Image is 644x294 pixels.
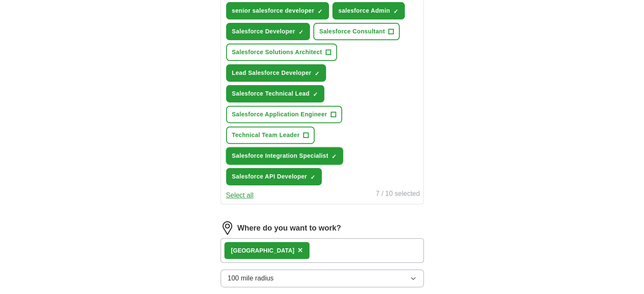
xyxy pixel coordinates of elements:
button: Technical Team Leader [226,126,315,144]
button: Salesforce API Developer✓ [226,168,322,185]
button: Salesforce Technical Lead✓ [226,85,325,102]
button: Select all [226,190,254,201]
span: Salesforce API Developer [232,172,307,181]
div: 7 / 10 selected [376,189,420,201]
span: Salesforce Technical Lead [232,89,310,98]
button: 100 mile radius [221,269,424,287]
span: salesforce Admin [338,6,390,15]
button: Salesforce Consultant [313,23,400,40]
span: Salesforce Solutions Architect [232,48,322,57]
button: Salesforce Integration Specialist✓ [226,147,343,165]
span: Technical Team Leader [232,131,300,140]
div: [GEOGRAPHIC_DATA] [231,246,295,255]
button: salesforce Admin✓ [332,2,405,19]
span: senior salesforce developer [232,6,315,15]
button: senior salesforce developer✓ [226,2,329,19]
button: Salesforce Solutions Architect [226,44,337,61]
span: Salesforce Consultant [319,27,385,36]
img: location.png [221,221,234,235]
span: ✓ [313,91,318,98]
span: ✓ [299,29,304,36]
span: ✓ [318,8,323,15]
span: Lead Salesforce Developer [232,69,312,77]
span: ✓ [393,8,398,15]
span: Salesforce Developer [232,27,295,36]
span: ✓ [315,70,320,77]
button: Lead Salesforce Developer✓ [226,64,326,82]
label: Where do you want to work? [238,223,341,234]
span: × [298,245,303,255]
span: Salesforce Application Engineer [232,110,327,119]
button: Salesforce Application Engineer [226,106,342,123]
span: Salesforce Integration Specialist [232,151,329,160]
button: Salesforce Developer✓ [226,23,310,40]
button: × [298,244,303,257]
span: ✓ [332,153,337,160]
span: ✓ [310,174,315,181]
span: 100 mile radius [228,273,274,283]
